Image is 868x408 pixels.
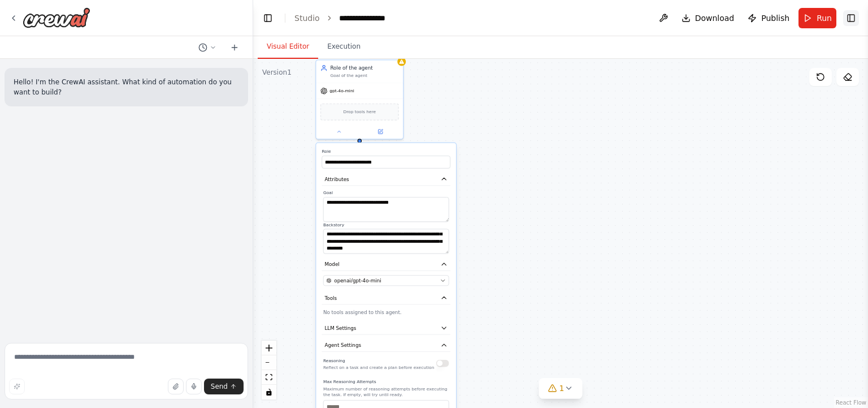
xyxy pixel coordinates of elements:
[322,321,450,334] button: LLM Settings
[323,190,449,196] label: Goal
[330,65,398,72] div: Role of the agent
[361,127,401,136] button: Open in side panel
[323,275,449,286] button: openai/gpt-4o-mini
[798,8,836,28] button: Run
[677,8,739,28] button: Download
[322,173,450,186] button: Attributes
[315,59,403,139] div: Role of the agentGoal of the agentgpt-4o-miniDrop tools hereRoleAttributesGoal**** **** **** ****...
[262,341,276,355] button: zoom in
[225,41,244,54] button: Start a new chat
[294,14,320,23] a: Studio
[324,342,361,349] span: Agent Settings
[836,400,866,406] a: React Flow attribution
[262,370,276,385] button: fit view
[324,324,356,332] span: LLM Settings
[168,379,184,394] button: Upload files
[323,222,449,227] label: Backstory
[186,379,202,394] button: Click to speak your automation idea
[194,41,221,54] button: Switch to previous chat
[761,12,789,24] span: Publish
[323,358,345,363] span: Reasoning
[204,379,244,394] button: Send
[322,149,450,154] label: Role
[262,385,276,400] button: toggle interactivity
[817,12,832,24] span: Run
[322,258,450,271] button: Model
[323,379,449,385] label: Max Reasoning Attempts
[262,355,276,370] button: zoom out
[23,7,90,28] img: Logo
[323,386,449,397] p: Maximum number of reasoning attempts before executing the task. If empty, will try until ready.
[262,341,276,400] div: React Flow controls
[322,291,450,304] button: Tools
[294,12,397,24] nav: breadcrumb
[14,77,239,97] p: Hello! I'm the CrewAI assistant. What kind of automation do you want to build?
[695,12,735,24] span: Download
[324,294,337,302] span: Tools
[322,339,450,352] button: Agent Settings
[334,277,381,285] span: openai/gpt-4o-mini
[211,382,228,391] span: Send
[323,309,449,316] p: No tools assigned to this agent.
[539,378,583,399] button: 1
[260,10,276,26] button: Hide left sidebar
[559,383,565,394] span: 1
[9,379,25,394] button: Improve this prompt
[843,10,859,26] button: Show right sidebar
[324,261,339,268] span: Model
[343,108,376,115] span: Drop tools here
[743,8,794,28] button: Publish
[329,88,354,94] span: gpt-4o-mini
[258,35,318,59] button: Visual Editor
[323,365,434,371] p: Reflect on a task and create a plan before execution
[324,175,349,183] span: Attributes
[262,68,292,77] div: Version 1
[318,35,370,59] button: Execution
[330,73,398,79] div: Goal of the agent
